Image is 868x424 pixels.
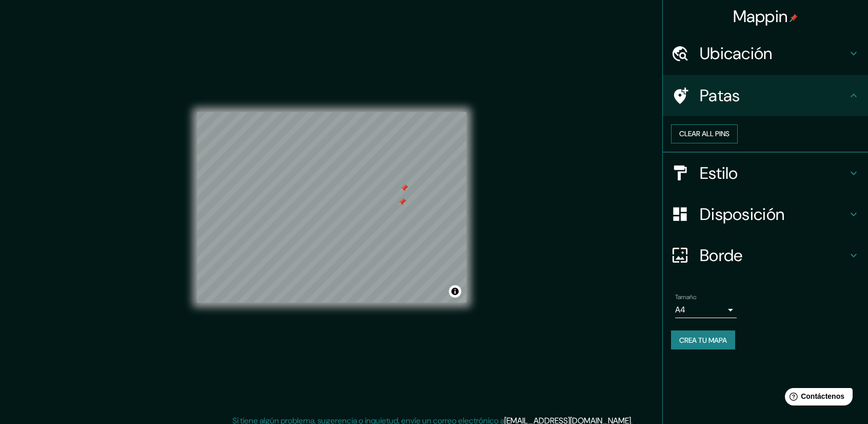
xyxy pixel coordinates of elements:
font: Patas [700,85,740,106]
iframe: Lanzador de widgets de ayuda [777,384,857,413]
div: Disposición [663,194,868,235]
font: Crea tu mapa [679,336,727,345]
div: Borde [663,235,868,276]
font: Estilo [700,162,738,184]
div: Estilo [663,153,868,194]
font: Borde [700,245,743,266]
button: Crea tu mapa [671,330,735,350]
font: Mappin [733,6,788,27]
img: pin-icon.png [790,14,798,22]
div: Ubicación [663,33,868,74]
canvas: Mapa [197,112,466,303]
div: Patas [663,75,868,116]
button: Activar o desactivar atribución [449,285,461,298]
button: Clear all pins [671,124,738,143]
font: Ubicación [700,43,773,64]
font: Disposición [700,204,784,225]
div: A4 [675,302,737,318]
font: Tamaño [675,293,696,301]
font: A4 [675,304,685,315]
